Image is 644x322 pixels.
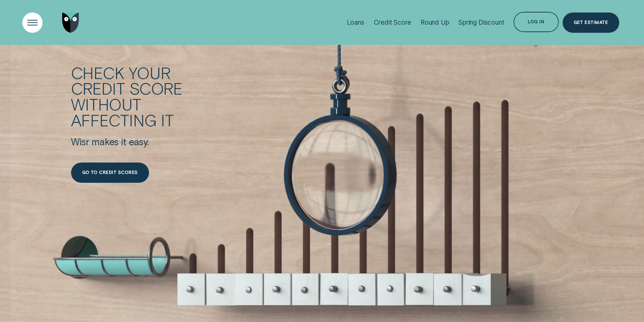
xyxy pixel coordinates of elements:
[71,96,141,112] div: without
[129,135,149,148] div: easy.
[71,135,89,148] div: Wisr
[421,19,449,26] div: Round Up
[92,135,119,148] div: makes
[62,13,79,33] img: Wisr
[71,112,157,128] div: affecting
[514,12,558,32] button: Log in
[161,112,174,128] div: it
[71,80,125,96] div: credit
[129,80,183,96] div: score
[458,19,504,26] div: Spring Discount
[71,65,124,81] div: Check
[71,163,149,183] a: Go to credit scores
[563,13,619,33] a: Get Estimate
[129,65,171,81] div: your
[374,19,411,26] div: Credit Score
[22,13,43,33] button: Open Menu
[121,135,126,148] div: it
[347,19,364,26] div: Loans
